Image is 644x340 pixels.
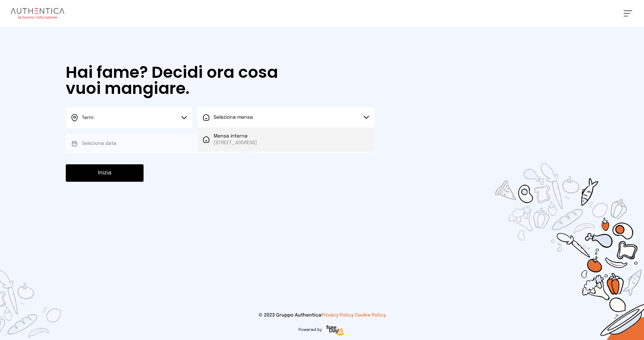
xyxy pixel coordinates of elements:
span: Powered by [299,327,322,333]
img: logo-freeday.3e08031.png [325,324,346,337]
p: © 2023 Gruppo Authentica [11,312,633,319]
button: Seleziona data [66,133,243,154]
span: [STREET_ADDRESS] [214,139,257,146]
button: Seleziona mensa [198,107,374,127]
span: Seleziona data [82,141,116,146]
span: Seleziona mensa [214,115,253,120]
button: Inizia [66,164,144,182]
a: Privacy Policy [321,313,354,318]
a: Cookie Policy [355,313,386,318]
span: Mensa interna [214,133,257,139]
